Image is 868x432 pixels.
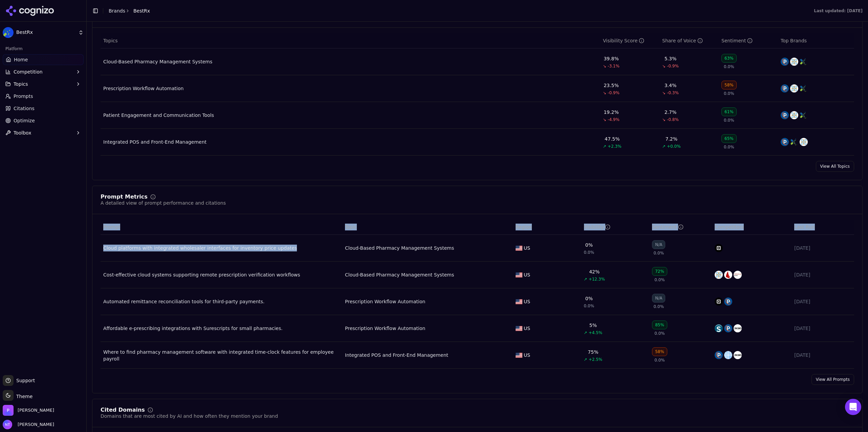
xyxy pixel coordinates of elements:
[721,107,737,116] div: 61%
[721,134,737,143] div: 65%
[715,224,744,230] span: Competitors
[342,220,513,235] th: Topic
[600,33,659,48] th: visibilityScore
[603,144,606,149] span: ↗
[608,117,620,122] span: -4.9%
[3,3,99,9] p: Analytics Inspector 1.7.0
[816,161,854,172] a: View All Topics
[589,268,600,275] div: 42%
[3,420,54,429] button: Open user button
[734,324,742,332] img: rx30
[524,245,530,251] span: US
[14,68,43,75] span: Competition
[585,295,593,302] div: 0%
[581,220,650,235] th: brandMentionRate
[603,117,606,122] span: ↘
[667,144,681,149] span: +0.0%
[584,276,587,282] span: ↗
[665,109,677,116] div: 2.7%
[649,220,712,235] th: sentiment
[516,246,522,251] img: US flag
[3,420,12,429] img: Nate Tower
[345,271,454,278] div: Cloud-Based Pharmacy Management Systems
[15,421,54,428] span: [PERSON_NAME]
[589,276,605,282] span: +12.3%
[734,271,742,279] img: cerner
[790,138,798,146] img: bestrx
[345,245,454,251] a: Cloud-Based Pharmacy Management Systems
[3,405,54,416] button: Open organization switcher
[724,118,734,123] span: 0.0%
[524,325,530,332] span: US
[603,63,606,69] span: ↘
[101,407,145,413] div: Cited Domains
[654,277,665,283] span: 0.0%
[103,37,118,44] span: Topics
[715,324,723,332] img: surescripts
[3,38,41,44] abbr: Enabling validation will send analytics events to the Bazaarvoice validation service. If an event...
[133,7,150,14] span: BestRx
[654,304,664,309] span: 0.0%
[800,58,808,66] img: bestrx
[715,271,723,279] img: primerx
[103,349,340,362] a: Where to find pharmacy management software with integrated time-clock features for employee payroll
[103,85,183,92] a: Prescription Workflow Automation
[794,245,851,251] div: [DATE]
[103,58,212,65] div: Cloud-Based Pharmacy Management Systems
[14,56,28,63] span: Home
[103,112,214,119] a: Patient Engagement and Communication Tools
[16,29,75,36] span: BestRx
[724,351,732,359] img: liberty software
[103,139,207,145] a: Integrated POS and Front-End Management
[652,240,665,249] div: N/A
[790,84,798,92] img: primerx
[794,298,851,305] div: [DATE]
[721,81,737,89] div: 58%
[662,63,666,69] span: ↘
[3,127,84,138] button: Toolbox
[666,136,678,142] div: 7.2%
[103,298,340,305] div: Automated remittance reconciliation tools for third-party payments.
[781,111,789,119] img: pioneerrx
[101,220,854,369] div: Data table
[781,84,789,92] img: pioneerrx
[608,90,620,96] span: -0.9%
[3,103,84,114] a: Citations
[103,325,340,332] div: Affordable e-prescribing integrations with Surescripts for small pharmacies.
[662,144,666,149] span: ↗
[603,37,644,44] div: Visibility Score
[781,37,807,44] span: Top Brands
[794,325,851,332] div: [DATE]
[584,303,594,309] span: 0.0%
[3,91,84,102] a: Prompts
[652,347,667,356] div: 58%
[654,331,665,336] span: 0.0%
[585,242,593,248] div: 0%
[652,224,683,230] div: Sentiment
[109,8,125,14] a: Brands
[603,90,606,96] span: ↘
[715,297,723,306] img: square
[719,33,778,48] th: sentiment
[103,245,340,251] a: Cloud platforms with integrated wholesaler interfaces for inventory price updates
[516,272,522,277] img: US flag
[101,413,278,419] div: Domains that are most cited by AI and how often they mention your brand
[101,200,226,206] div: A detailed view of prompt performance and citations
[14,81,28,87] span: Topics
[3,27,14,38] img: BestRx
[734,351,742,359] img: rx30
[811,374,854,385] a: View All Prompts
[794,271,851,278] div: [DATE]
[724,144,734,150] span: 0.0%
[794,352,851,358] div: [DATE]
[109,7,150,14] nav: breadcrumb
[794,224,815,230] span: Last Run
[791,220,854,235] th: Last Run
[790,58,798,66] img: primerx
[724,324,732,332] img: pioneerrx
[667,63,679,69] span: -0.9%
[800,138,808,146] img: primerx
[721,37,753,44] div: Sentiment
